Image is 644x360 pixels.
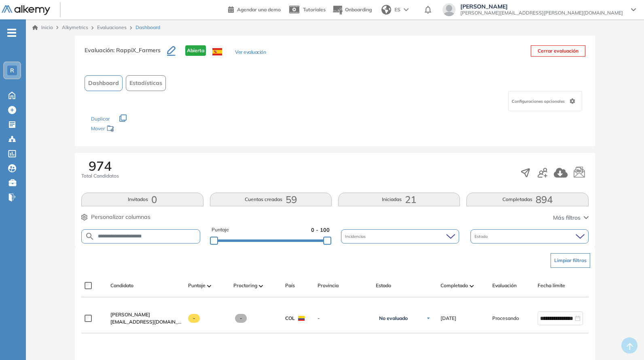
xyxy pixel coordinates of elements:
span: No evaluado [379,315,408,322]
span: Dashboard [88,79,119,87]
span: - [188,314,200,323]
button: Onboarding [332,1,372,19]
button: Personalizar columnas [81,213,150,221]
div: Mover [91,122,172,137]
button: Ver evaluación [235,49,266,57]
span: Puntaje [188,282,205,289]
img: ESP [212,48,222,55]
span: ES [394,6,400,13]
span: Proctoring [233,282,257,289]
img: [missing "en.ARROW_ALT" translation] [207,285,211,287]
button: Dashboard [85,75,123,91]
span: 0 - 100 [311,226,330,234]
a: Inicio [32,24,53,31]
span: Candidato [110,282,133,289]
a: Agendar una demo [228,4,281,14]
span: Fecha límite [538,282,565,289]
h3: Evaluación [85,45,167,62]
img: world [381,5,391,15]
span: Abierta [185,45,206,56]
button: Invitados0 [81,193,203,206]
span: - [235,314,247,323]
img: [missing "en.ARROW_ALT" translation] [470,285,474,287]
img: Ícono de flecha [426,316,431,321]
span: Más filtros [553,214,580,222]
a: [PERSON_NAME] [110,311,182,318]
img: [missing "en.ARROW_ALT" translation] [259,285,263,287]
span: : RappiX_Farmers [113,47,161,54]
span: Completado [441,282,468,289]
span: Procesando [492,315,519,322]
img: COL [298,316,305,321]
span: Personalizar columnas [91,213,150,221]
img: SEARCH_ALT [85,231,95,241]
img: arrow [404,8,409,11]
span: Agendar una demo [237,6,281,13]
span: [PERSON_NAME] [110,311,150,318]
a: Evaluaciones [97,24,127,30]
span: Configuraciones opcionales [512,98,566,104]
span: Estado [475,233,489,239]
span: [PERSON_NAME][EMAIL_ADDRESS][PERSON_NAME][DOMAIN_NAME] [460,10,623,16]
span: - [318,315,369,322]
span: Total Candidatos [81,172,119,180]
span: R [10,67,14,74]
i: - [7,32,16,34]
span: Onboarding [345,6,372,13]
span: COL [285,315,295,322]
div: Incidencias [341,229,459,244]
span: Tutoriales [303,6,326,13]
span: [DATE] [441,315,456,322]
span: País [285,282,295,289]
button: Limpiar filtros [551,253,590,268]
span: 974 [89,159,112,172]
span: Evaluación [492,282,517,289]
span: Puntaje [212,226,229,234]
span: [PERSON_NAME] [460,3,623,10]
button: Cuentas creadas59 [210,193,332,206]
span: Provincia [318,282,339,289]
button: Completadas894 [466,193,588,206]
span: Duplicar [91,116,110,122]
button: Estadísticas [126,75,166,91]
button: Cerrar evaluación [531,45,585,57]
div: Configuraciones opcionales [508,91,582,111]
span: Estado [376,282,391,289]
button: Más filtros [553,214,589,222]
span: Alkymetrics [62,24,88,30]
span: [EMAIL_ADDRESS][DOMAIN_NAME] [110,318,182,326]
div: Estado [470,229,589,244]
span: Dashboard [136,24,160,31]
button: Iniciadas21 [338,193,460,206]
span: Estadísticas [129,79,162,87]
img: Logo [2,5,50,15]
span: Incidencias [345,233,367,239]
